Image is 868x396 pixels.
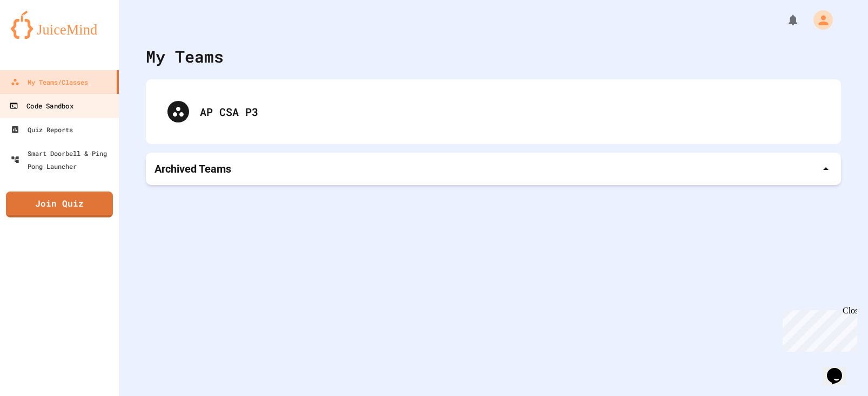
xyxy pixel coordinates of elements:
[766,11,802,29] div: My Notifications
[6,192,113,217] a: Join Quiz
[157,90,830,133] div: AP CSA P3
[802,8,836,32] div: My Account
[823,353,857,385] iframe: chat widget
[146,44,224,69] div: My Teams
[200,104,819,120] div: AP CSA P3
[9,99,73,113] div: Code Sandbox
[4,4,75,69] div: Chat with us now!Close
[11,123,73,136] div: Quiz Reports
[778,306,857,352] iframe: chat widget
[154,161,231,176] p: Archived Teams
[11,76,88,88] div: My Teams/Classes
[11,147,115,173] div: Smart Doorbell & Ping Pong Launcher
[11,11,108,39] img: logo-orange.svg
